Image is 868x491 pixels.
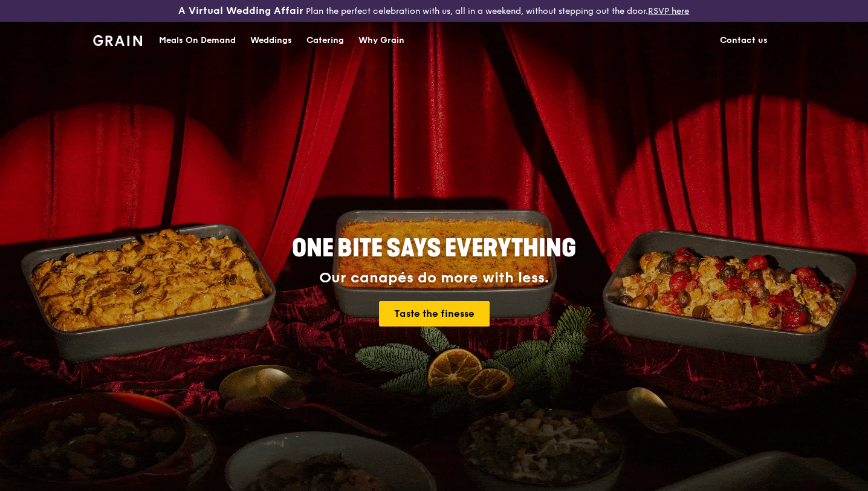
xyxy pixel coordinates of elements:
[713,22,775,59] a: Contact us
[93,21,142,57] a: GrainGrain
[178,5,303,17] h3: A Virtual Wedding Affair
[306,22,344,59] div: Catering
[216,270,652,287] div: Our canapés do more with less.
[250,22,292,59] div: Weddings
[243,22,299,59] a: Weddings
[299,22,351,59] a: Catering
[292,234,576,263] span: ONE BITE SAYS EVERYTHING
[379,301,490,327] a: Taste the finesse
[351,22,412,59] a: Why Grain
[648,6,689,16] a: RSVP here
[159,22,236,59] div: Meals On Demand
[144,5,723,17] div: Plan the perfect celebration with us, all in a weekend, without stepping out the door.
[358,22,404,59] div: Why Grain
[93,35,142,46] img: Grain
